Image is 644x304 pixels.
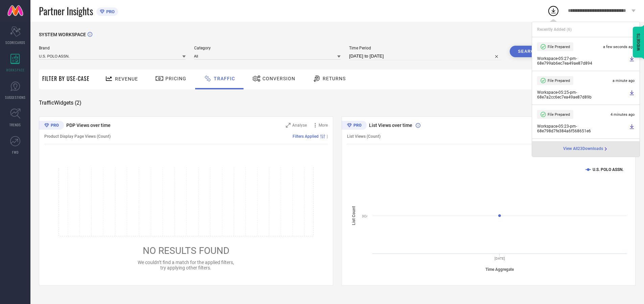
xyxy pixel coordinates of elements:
span: View All 23 Downloads [563,146,603,152]
a: Download [629,124,635,133]
svg: Zoom [286,123,291,128]
span: TRENDS [9,122,21,127]
div: Premium [39,121,64,131]
span: SYSTEM WORKSPACE [39,32,86,37]
span: PRO [105,9,115,14]
span: Traffic [214,76,235,81]
span: Partner Insights [39,4,93,18]
span: Recently Added ( 6 ) [537,27,572,32]
span: File Prepared [548,45,570,49]
span: Time Period [349,46,501,50]
span: Brand [39,46,186,50]
a: Download [629,56,635,66]
span: FWD [12,150,19,155]
span: File Prepared [548,79,570,83]
span: 4 minutes ago [611,112,635,117]
span: Filter By Use-Case [42,74,90,83]
span: WORKSPACE [6,67,25,72]
span: a minute ago [613,79,635,83]
span: Conversion [262,76,295,81]
span: SUGGESTIONS [5,95,26,100]
div: Premium [342,121,367,131]
span: Workspace - 05:27-pm - 68e799ab6ec7ea49ae87d894 [537,56,627,66]
span: We couldn’t find a match for the applied filters, try applying other filters. [138,260,234,270]
tspan: List Count [351,206,356,225]
a: View All23Downloads [563,146,608,152]
span: File Prepared [548,112,570,117]
text: U.S. POLO ASSN. [593,167,623,172]
span: PDP Views over time [66,123,111,128]
span: SCORECARDS [5,40,25,45]
span: Filters Applied [293,134,319,139]
span: Traffic Widgets ( 2 ) [39,100,82,106]
span: More [319,123,328,128]
text: 3Cr [362,214,368,218]
div: Open download page [563,146,608,152]
span: Analyse [292,123,307,128]
input: Select time period [349,52,501,60]
span: Category [194,46,341,50]
a: Download [629,90,635,100]
text: [DATE] [495,257,505,260]
span: List Views (Count) [347,134,381,139]
span: Revenue [115,76,138,82]
span: a few seconds ago [603,45,635,49]
span: Pricing [165,76,186,81]
span: Workspace - 05:25-pm - 68e7a2cc6ec7ea49ae87d89b [537,90,627,100]
div: Open download list [547,5,559,17]
span: List Views over time [369,123,412,128]
span: Returns [323,76,346,81]
span: Product Display Page Views (Count) [44,134,111,139]
span: NO RESULTS FOUND [143,245,229,256]
button: Search [510,46,546,57]
tspan: Time Aggregate [485,267,514,272]
span: Workspace - 05:23-pm - 68e798d7fe384a6f568651e6 [537,124,627,133]
span: | [327,134,328,139]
